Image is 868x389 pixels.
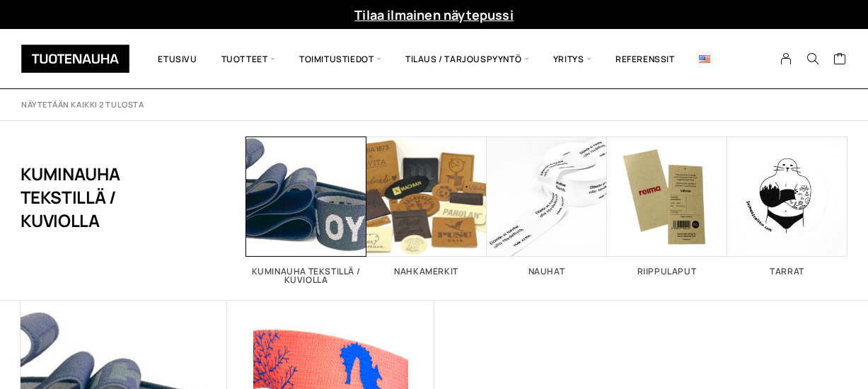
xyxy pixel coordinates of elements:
a: Tilaa ilmainen näytepussi [354,6,514,23]
img: Tuotenauha Oy [21,45,129,73]
a: Visit product category Nauhat [487,137,607,276]
h2: Tarrat [727,267,847,276]
p: Näytetään kaikki 2 tulosta [21,100,144,110]
a: Visit product category Kuminauha tekstillä / kuviolla [246,137,366,284]
h2: Riippulaput [607,267,727,276]
a: Visit product category Tarrat [727,137,847,276]
img: English [699,55,710,63]
button: Search [799,52,826,65]
a: Cart [833,52,847,69]
h1: Kuminauha tekstillä / kuviolla [21,137,175,257]
h2: Nauhat [487,267,607,276]
a: Referenssit [603,40,687,78]
span: Yritys [541,40,603,78]
a: Visit product category Riippulaput [607,137,727,276]
a: Etusivu [146,40,209,78]
span: Tilaus / Tarjouspyyntö [393,40,541,78]
span: Tuotteet [209,40,287,78]
a: Visit product category Nahkamerkit [366,137,487,276]
a: My Account [772,52,800,65]
h2: Kuminauha tekstillä / kuviolla [246,267,366,284]
span: Toimitustiedot [287,40,393,78]
h2: Nahkamerkit [366,267,487,276]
